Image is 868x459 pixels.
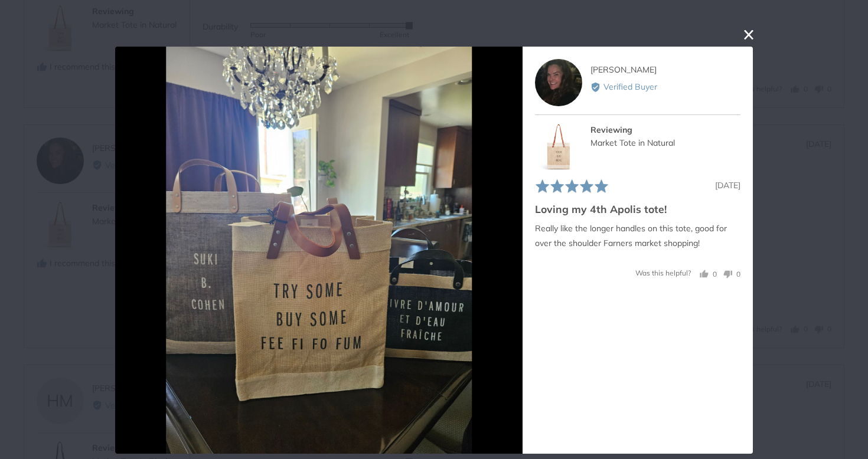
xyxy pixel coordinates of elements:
div: Verified Buyer [590,80,740,93]
p: Really like the longer handles on this tote, good for over the shoulder Farners market shopping! [535,221,740,251]
iframe: Sign Up via Text for Offers [9,414,126,450]
span: [DATE] [715,179,740,190]
button: Yes [700,268,717,280]
span: [PERSON_NAME] [590,64,657,75]
a: Market Tote in Natural [590,137,675,148]
img: Customer image [166,47,472,454]
button: close this modal window [742,28,756,42]
h2: Loving my 4th Apolis tote! [535,201,740,216]
span: Was this helpful? [635,268,691,277]
button: No [719,268,740,280]
div: RC [535,59,582,106]
div: Reviewing [590,123,740,136]
img: Market Tote in Natural [535,123,582,171]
